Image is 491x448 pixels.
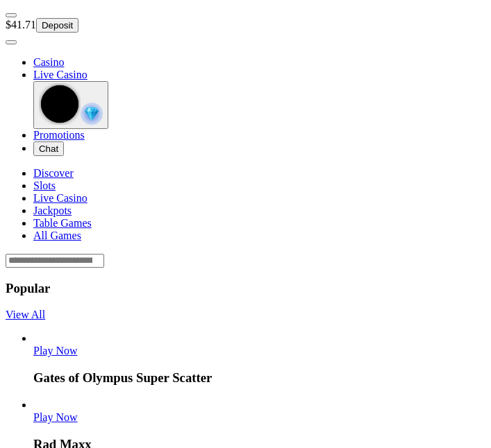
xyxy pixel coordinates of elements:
input: Search [6,254,104,268]
span: Promotions [33,129,85,141]
button: menu [6,13,17,17]
span: Casino [33,56,64,68]
button: Deposit [36,18,78,33]
a: View All [6,309,45,320]
span: Chat [39,144,58,154]
a: All Games [33,230,81,241]
a: Jackpots [33,205,72,216]
a: Live Casino [33,192,88,204]
button: menu [6,40,17,44]
article: Gates of Olympus Super Scatter [33,332,485,386]
span: $41.71 [6,19,36,31]
a: Gates of Olympus Super Scatter [33,345,78,356]
header: Lobby [6,167,485,268]
button: reward-icon [33,81,108,129]
span: Live Casino [33,69,88,80]
a: diamond iconCasino [33,56,64,68]
img: reward-icon [81,103,103,125]
h3: Popular [6,281,485,296]
a: Rad Maxx [33,411,78,423]
span: Play Now [33,411,78,423]
a: Slots [33,180,56,191]
a: poker-chip iconLive Casino [33,69,88,80]
nav: Lobby [6,167,485,242]
a: Discover [33,167,74,179]
a: Table Games [33,217,92,229]
a: gift-inverted iconPromotions [33,129,85,141]
h3: Gates of Olympus Super Scatter [33,370,485,386]
button: headphones iconChat [33,141,64,156]
span: Play Now [33,345,78,356]
span: Deposit [42,20,73,31]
